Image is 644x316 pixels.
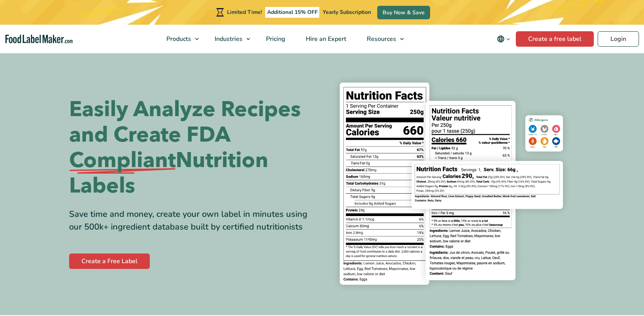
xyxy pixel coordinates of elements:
[256,25,294,53] a: Pricing
[69,97,316,199] h1: Easily Analyze Recipes and Create FDA Nutrition Labels
[264,35,286,43] span: Pricing
[5,35,73,44] a: Food Label Maker homepage
[364,35,397,43] span: Resources
[156,25,203,53] a: Products
[69,253,150,269] a: Create a Free Label
[323,8,371,16] span: Yearly Subscription
[491,31,516,47] button: Change language
[69,208,316,233] div: Save time and money, create your own label in minutes using our 500k+ ingredient database built b...
[212,35,243,43] span: Industries
[516,31,594,47] a: Create a free label
[205,25,254,53] a: Industries
[296,25,355,53] a: Hire an Expert
[265,7,320,18] span: Additional 15% OFF
[357,25,408,53] a: Resources
[227,8,262,16] span: Limited Time!
[164,35,192,43] span: Products
[69,148,176,173] span: Compliant
[377,6,430,19] a: Buy Now & Save
[303,35,347,43] span: Hire an Expert
[598,31,639,47] a: Login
